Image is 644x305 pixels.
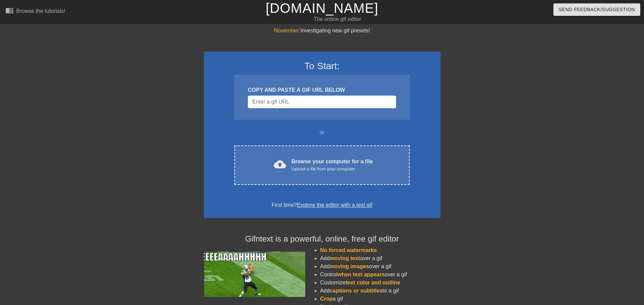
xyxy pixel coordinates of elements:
[291,158,373,172] div: Browse your computer for a file
[218,15,457,23] div: The online gif editor
[320,287,440,295] li: Add to a gif
[291,166,373,172] div: Upload a file from your computer
[204,27,440,35] div: Investigating new gif presets!
[5,6,14,15] span: menu_book
[330,264,369,269] span: moving images
[330,288,382,294] span: captions or subtitles
[320,262,440,271] li: Add over a gif
[221,129,423,137] div: or
[553,3,640,16] button: Send Feedback/Suggestion
[320,296,333,302] span: Crop
[274,158,286,170] span: cloud_upload
[320,247,377,253] span: No forced watermarks
[320,271,440,279] li: Control over a gif
[274,28,300,33] span: November:
[5,6,65,17] a: Browse the tutorials!
[213,60,432,72] h3: To Start:
[320,254,440,262] li: Add over a gif
[337,272,385,277] span: when text appears
[213,201,432,209] div: First time?
[204,252,305,297] img: football_small.gif
[345,280,400,285] span: text color and outline
[248,95,396,108] input: Username
[320,295,440,303] li: a gif
[248,86,396,94] div: COPY AND PASTE A GIF URL BELOW
[297,202,372,208] a: Explore the editor with a test gif
[559,5,635,14] span: Send Feedback/Suggestion
[266,1,378,16] a: [DOMAIN_NAME]
[330,255,360,261] span: moving text
[320,279,440,287] li: Customize
[16,8,65,14] div: Browse the tutorials!
[204,234,440,244] h4: Gifntext is a powerful, online, free gif editor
